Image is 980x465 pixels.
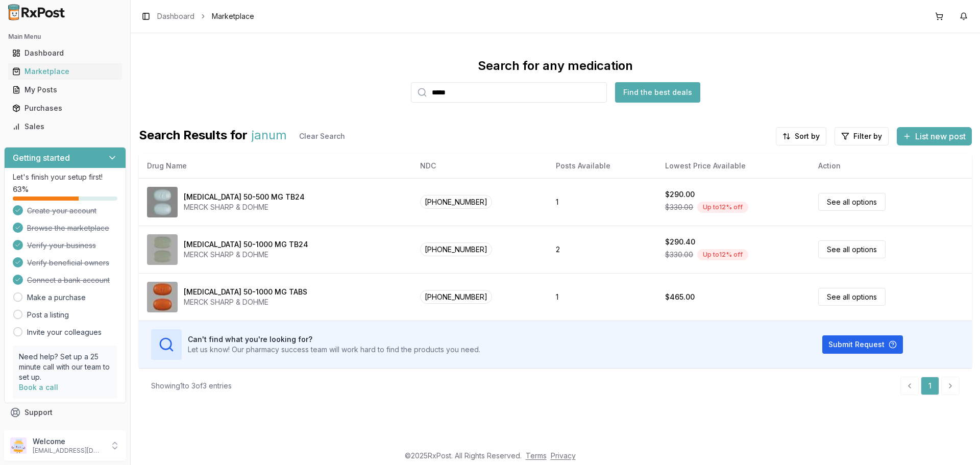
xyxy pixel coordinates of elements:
[139,154,412,178] th: Drug Name
[551,451,576,460] a: Privacy
[27,275,110,285] span: Connect a bank account
[900,377,960,395] nav: pagination
[147,282,178,312] img: Janumet 50-1000 MG TABS
[8,33,122,41] h2: Main Menu
[665,250,693,260] span: $330.00
[184,202,305,212] div: MERCK SHARP & DOHME
[818,288,886,306] a: See all options
[184,287,307,297] div: [MEDICAL_DATA] 50-1000 MG TABS
[27,292,86,303] a: Make a purchase
[835,127,889,145] button: Filter by
[776,127,826,145] button: Sort by
[184,192,305,202] div: [MEDICAL_DATA] 50-500 MG TB24
[420,195,492,209] span: [PHONE_NUMBER]
[19,352,111,382] p: Need help? Set up a 25 minute call with our team to set up.
[27,240,96,251] span: Verify your business
[548,178,657,226] td: 1
[212,11,254,21] span: Marketplace
[13,152,70,164] h3: Getting started
[818,193,886,211] a: See all options
[697,202,748,213] div: Up to 12 % off
[478,58,633,74] div: Search for any medication
[897,132,972,142] a: List new post
[548,273,657,321] td: 1
[12,66,118,77] div: Marketplace
[12,103,118,113] div: Purchases
[420,242,492,256] span: [PHONE_NUMBER]
[548,226,657,273] td: 2
[33,447,104,455] p: [EMAIL_ADDRESS][DOMAIN_NAME]
[24,426,59,436] span: Feedback
[188,334,480,345] h3: Can't find what you're looking for?
[184,250,308,260] div: MERCK SHARP & DOHME
[548,154,657,178] th: Posts Available
[147,187,178,217] img: Janumet XR 50-500 MG TB24
[157,11,254,21] nav: breadcrumb
[420,290,492,304] span: [PHONE_NUMBER]
[4,403,126,422] button: Support
[252,127,287,145] span: janum
[412,154,548,178] th: NDC
[184,297,307,307] div: MERCK SHARP & DOHME
[13,184,29,194] span: 63 %
[10,437,27,454] img: User avatar
[853,131,882,141] span: Filter by
[945,430,970,455] iframe: Intercom live chat
[8,44,122,62] a: Dashboard
[13,172,117,182] p: Let's finish your setup first!
[27,223,109,233] span: Browse the marketplace
[12,121,118,132] div: Sales
[526,451,547,460] a: Terms
[822,335,903,354] button: Submit Request
[184,239,308,250] div: [MEDICAL_DATA] 50-1000 MG TB24
[4,4,69,20] img: RxPost Logo
[4,118,126,135] button: Sales
[795,131,820,141] span: Sort by
[921,377,939,395] a: 1
[33,436,104,447] p: Welcome
[157,11,194,21] a: Dashboard
[8,117,122,136] a: Sales
[188,345,480,355] p: Let us know! Our pharmacy success team will work hard to find the products you need.
[27,327,102,337] a: Invite your colleagues
[27,310,69,320] a: Post a listing
[4,45,126,61] button: Dashboard
[27,206,96,216] span: Create your account
[665,189,695,200] div: $290.00
[818,240,886,258] a: See all options
[4,82,126,98] button: My Posts
[12,85,118,95] div: My Posts
[8,81,122,99] a: My Posts
[4,63,126,80] button: Marketplace
[657,154,810,178] th: Lowest Price Available
[697,249,748,260] div: Up to 12 % off
[8,99,122,117] a: Purchases
[291,127,353,145] button: Clear Search
[147,234,178,265] img: Janumet XR 50-1000 MG TB24
[665,237,695,247] div: $290.40
[27,258,109,268] span: Verify beneficial owners
[8,62,122,81] a: Marketplace
[897,127,972,145] button: List new post
[665,202,693,212] span: $330.00
[810,154,972,178] th: Action
[12,48,118,58] div: Dashboard
[915,130,966,142] span: List new post
[139,127,248,145] span: Search Results for
[615,82,700,103] button: Find the best deals
[665,292,695,302] div: $465.00
[4,422,126,440] button: Feedback
[4,100,126,116] button: Purchases
[19,383,58,391] a: Book a call
[151,381,232,391] div: Showing 1 to 3 of 3 entries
